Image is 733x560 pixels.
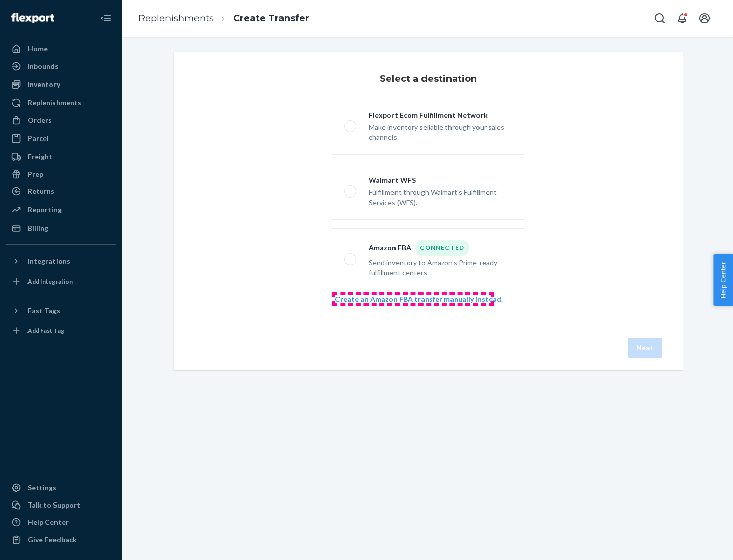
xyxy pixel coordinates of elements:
a: Create Transfer [233,13,309,24]
div: Integrations [27,256,70,266]
a: Home [6,41,116,57]
div: Send inventory to Amazon's Prime-ready fulfillment centers [369,256,512,278]
div: Connected [415,240,469,256]
button: Give Feedback [6,531,116,548]
div: Help Center [27,517,69,527]
div: Prep [27,169,43,179]
a: Prep [6,166,116,182]
div: Flexport Ecom Fulfillment Network [369,110,512,120]
a: Inventory [6,76,116,93]
button: Next [628,338,662,358]
a: Settings [6,480,116,496]
a: Orders [6,112,116,128]
button: Integrations [6,253,116,269]
ol: breadcrumbs [130,4,318,34]
a: Inbounds [6,58,116,74]
div: Replenishments [27,98,81,108]
div: Fast Tags [27,305,60,316]
button: Open account menu [694,8,715,29]
a: Create an Amazon FBA transfer manually instead [335,295,501,303]
a: Parcel [6,130,116,147]
button: Open Search Box [650,8,670,29]
div: Inbounds [27,61,59,71]
div: Walmart WFS [369,175,512,185]
a: Billing [6,220,116,236]
div: Reporting [27,205,62,215]
h3: Select a destination [380,72,477,86]
button: Open notifications [672,8,692,29]
a: Add Integration [6,273,116,290]
a: Returns [6,183,116,200]
div: Add Fast Tag [27,326,64,335]
a: Replenishments [6,95,116,111]
div: Freight [27,152,52,162]
div: Orders [27,115,52,125]
img: Flexport logo [11,13,54,23]
div: Amazon FBA [369,240,512,256]
a: Freight [6,149,116,165]
a: Replenishments [138,13,214,24]
a: Help Center [6,514,116,530]
button: Fast Tags [6,302,116,319]
div: Returns [27,186,54,197]
a: Add Fast Tag [6,323,116,339]
div: Home [27,44,48,54]
div: Talk to Support [27,500,80,510]
div: Add Integration [27,277,73,286]
div: Parcel [27,133,49,144]
div: Fulfillment through Walmart's Fulfillment Services (WFS). [369,185,512,208]
div: Make inventory sellable through your sales channels [369,120,512,143]
div: Billing [27,223,48,233]
a: Talk to Support [6,497,116,513]
a: Reporting [6,202,116,218]
button: Close Navigation [96,8,116,29]
div: Give Feedback [27,535,77,545]
div: Settings [27,483,57,493]
button: Help Center [713,254,733,306]
div: Inventory [27,79,60,90]
div: . [335,294,521,304]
